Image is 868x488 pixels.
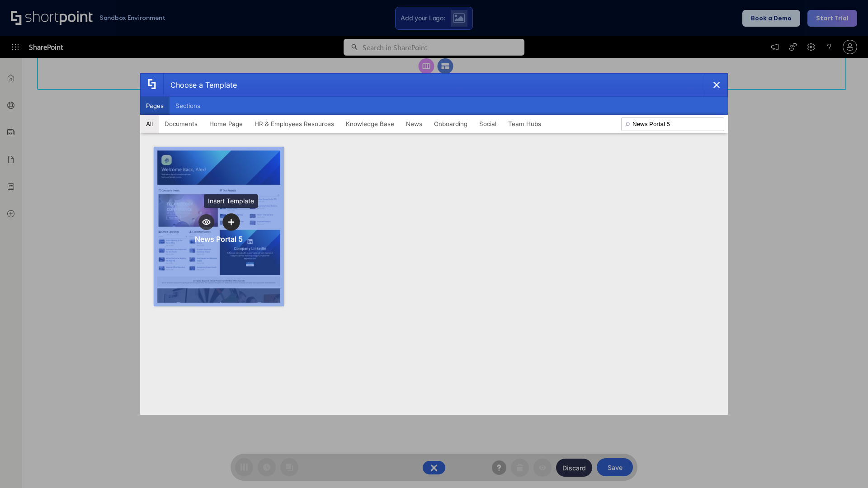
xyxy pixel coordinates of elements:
[823,445,868,488] iframe: Chat Widget
[502,115,547,133] button: Team Hubs
[170,97,206,115] button: Sections
[140,97,170,115] button: Pages
[428,115,473,133] button: Onboarding
[140,73,728,415] div: template selector
[400,115,428,133] button: News
[203,115,249,133] button: Home Page
[340,115,400,133] button: Knowledge Base
[159,115,203,133] button: Documents
[473,115,502,133] button: Social
[621,117,724,131] input: Search
[249,115,340,133] button: HR & Employees Resources
[195,235,243,244] div: News Portal 5
[140,115,159,133] button: All
[163,74,237,96] div: Choose a Template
